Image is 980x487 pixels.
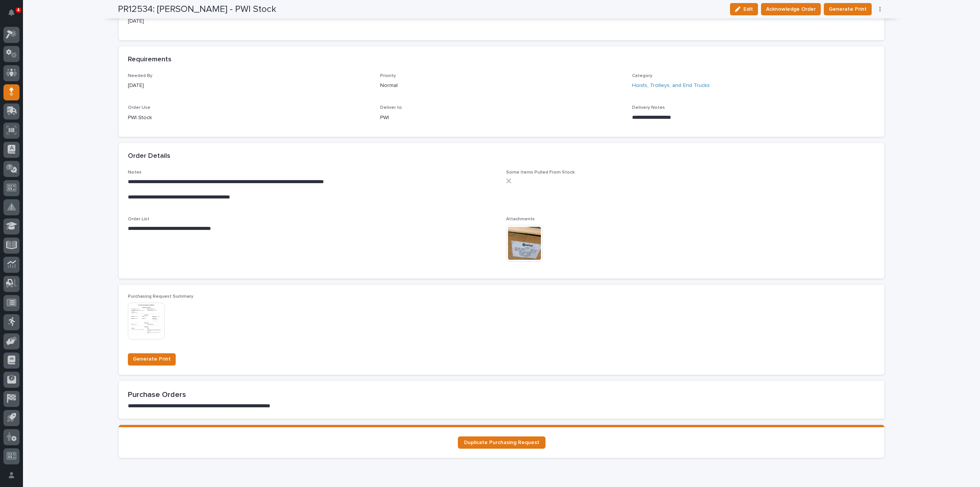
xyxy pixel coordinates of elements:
button: Notifications [3,5,20,21]
button: Edit [730,3,758,15]
h2: Purchase Orders [128,390,875,399]
span: Order List [128,217,149,221]
span: Attachments [506,217,535,221]
span: Needed By [128,74,152,78]
span: Duplicate Purchasing Request [464,440,539,445]
span: Delivery Notes [632,105,665,110]
span: Generate Print [133,354,171,364]
span: Order Use [128,105,150,110]
span: Edit [743,6,753,13]
a: Duplicate Purchasing Request [458,436,546,449]
div: Notifications4 [10,9,20,21]
span: Generate Print [829,5,867,14]
span: Acknowledge Order [766,5,816,14]
a: Hoists, Trolleys, and End Trucks [632,82,710,90]
span: Priority [380,74,396,78]
p: [DATE] [128,17,497,25]
h2: Requirements [128,56,171,64]
button: Generate Print [128,353,176,366]
button: Acknowledge Order [761,3,821,15]
p: PWI [380,114,623,122]
span: Category [632,74,652,78]
button: Generate Print [824,3,872,15]
h2: PR12534: [PERSON_NAME] - PWI Stock [118,4,276,15]
span: Some Items Pulled From Stock [506,170,575,175]
p: 4 [17,7,20,13]
span: Notes [128,170,142,175]
p: Normal [380,82,623,90]
span: Deliver to [380,105,402,110]
h2: Order Details [128,152,170,161]
p: PWI Stock [128,114,371,122]
p: [DATE] [128,82,371,90]
span: Purchasing Request Summary [128,294,193,299]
